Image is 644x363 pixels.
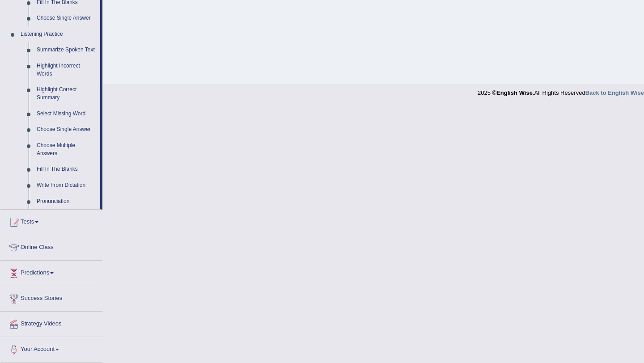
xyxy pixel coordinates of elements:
[33,161,100,177] a: Fill In The Blanks
[33,82,100,106] a: Highlight Correct Summary
[496,89,534,96] strong: English Wise.
[33,10,100,26] a: Choose Single Answer
[0,312,102,334] a: Strategy Videos
[0,210,102,232] a: Tests
[0,337,102,359] a: Your Account
[0,286,102,308] a: Success Stories
[33,194,100,210] a: Pronunciation
[33,138,100,161] a: Choose Multiple Answers
[33,58,100,82] a: Highlight Incorrect Words
[0,261,102,283] a: Predictions
[33,177,100,194] a: Write From Dictation
[33,42,100,58] a: Summarize Spoken Text
[33,106,100,122] a: Select Missing Word
[17,26,100,42] a: Listening Practice
[585,89,644,96] a: Back to English Wise
[478,84,644,97] div: 2025 © All Rights Reserved
[0,235,102,257] a: Online Class
[33,122,100,138] a: Choose Single Answer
